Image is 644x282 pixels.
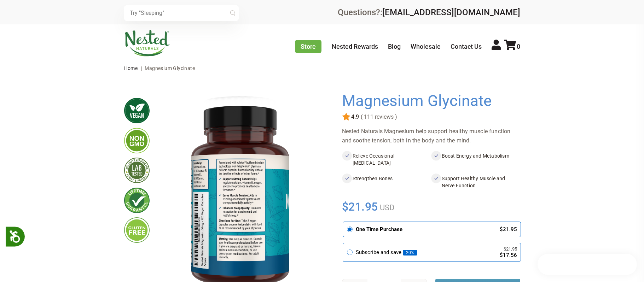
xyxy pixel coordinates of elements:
[124,128,150,153] img: gmofree
[124,158,150,183] img: thirdpartytested
[342,174,431,190] li: Strengthen Bones
[538,254,637,275] iframe: Button to open loyalty program pop-up
[124,188,150,213] img: lifetimeguarantee
[124,5,239,21] input: Try "Sleeping"
[124,217,150,243] img: glutenfree
[451,43,482,50] a: Contact Us
[342,113,350,121] img: star.svg
[388,43,401,50] a: Blog
[139,65,144,71] span: |
[124,61,520,75] nav: breadcrumbs
[342,151,431,168] li: Relieve Occasional [MEDICAL_DATA]
[124,98,150,123] img: vegan
[332,43,378,50] a: Nested Rewards
[382,7,520,17] a: [EMAIL_ADDRESS][DOMAIN_NAME]
[350,114,359,120] span: 4.9
[431,174,520,190] li: Support Healthy Muscle and Nerve Function
[124,65,138,71] a: Home
[517,43,520,50] span: 0
[342,199,378,215] span: $21.95
[295,40,321,53] a: Store
[431,151,520,168] li: Boost Energy and Metabolism
[124,30,170,57] img: Nested Naturals
[145,65,195,71] span: Magnesium Glycinate
[338,8,520,17] div: Questions?:
[504,43,520,50] a: 0
[359,114,397,120] span: ( 111 reviews )
[411,43,441,50] a: Wholesale
[342,92,517,110] h1: Magnesium Glycinate
[342,127,520,145] div: Nested Naturals Magnesium help support healthy muscle function and soothe tension, both in the bo...
[378,203,394,212] span: USD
